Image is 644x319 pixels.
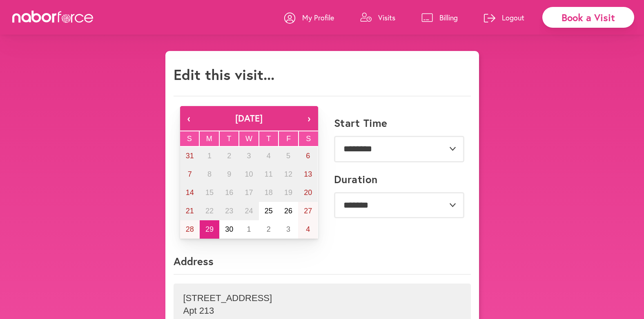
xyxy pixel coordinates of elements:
button: September 5, 2025 [279,147,298,165]
abbr: October 4, 2025 [306,225,310,233]
button: September 20, 2025 [298,184,318,202]
button: September 29, 2025 [200,220,219,239]
button: September 16, 2025 [219,184,239,202]
button: September 10, 2025 [239,165,258,184]
button: [DATE] [198,106,300,131]
p: Apt 213 [183,306,461,316]
abbr: September 23, 2025 [225,207,233,215]
p: Visits [378,13,395,22]
abbr: September 24, 2025 [245,207,253,215]
button: September 18, 2025 [259,184,279,202]
abbr: September 21, 2025 [186,207,194,215]
button: September 30, 2025 [219,220,239,239]
abbr: September 5, 2025 [286,152,290,160]
abbr: Thursday [267,135,271,143]
abbr: Wednesday [245,135,252,143]
button: September 11, 2025 [259,165,279,184]
abbr: September 17, 2025 [245,188,253,197]
div: Book a Visit [542,7,634,28]
abbr: September 8, 2025 [207,170,212,178]
button: September 4, 2025 [259,147,279,165]
abbr: September 29, 2025 [205,225,214,233]
abbr: September 25, 2025 [265,207,273,215]
button: October 1, 2025 [239,220,258,239]
h1: Edit this visit... [174,66,274,83]
label: Start Time [334,117,388,129]
button: › [300,106,318,131]
abbr: October 3, 2025 [286,225,290,233]
abbr: Tuesday [227,135,231,143]
a: My Profile [284,5,334,30]
abbr: August 31, 2025 [186,152,194,160]
button: August 31, 2025 [180,147,200,165]
abbr: Friday [286,135,291,143]
abbr: September 6, 2025 [306,152,310,160]
abbr: September 22, 2025 [205,207,214,215]
button: September 26, 2025 [279,202,298,220]
button: October 4, 2025 [298,220,318,239]
button: September 21, 2025 [180,202,200,220]
button: September 1, 2025 [200,147,219,165]
button: October 3, 2025 [279,220,298,239]
button: September 28, 2025 [180,220,200,239]
abbr: October 1, 2025 [247,225,251,233]
abbr: September 20, 2025 [304,188,312,197]
abbr: September 2, 2025 [227,152,231,160]
button: September 12, 2025 [279,165,298,184]
p: Logout [502,13,524,22]
button: September 22, 2025 [200,202,219,220]
button: September 27, 2025 [298,202,318,220]
button: September 9, 2025 [219,165,239,184]
button: ‹ [180,106,198,131]
button: September 14, 2025 [180,184,200,202]
button: September 2, 2025 [219,147,239,165]
abbr: September 19, 2025 [284,188,292,197]
abbr: September 4, 2025 [267,152,271,160]
abbr: September 12, 2025 [284,170,292,178]
button: September 25, 2025 [259,202,279,220]
p: Billing [439,13,458,22]
abbr: September 28, 2025 [186,225,194,233]
button: September 24, 2025 [239,202,258,220]
abbr: September 18, 2025 [265,188,273,197]
abbr: September 3, 2025 [247,152,251,160]
abbr: September 1, 2025 [207,152,212,160]
abbr: September 9, 2025 [227,170,231,178]
abbr: September 30, 2025 [225,225,233,233]
button: September 15, 2025 [200,184,219,202]
abbr: September 27, 2025 [304,207,312,215]
a: Billing [421,5,458,30]
abbr: Monday [206,135,212,143]
button: September 6, 2025 [298,147,318,165]
abbr: September 11, 2025 [265,170,273,178]
p: [STREET_ADDRESS] [183,293,461,303]
button: September 8, 2025 [200,165,219,184]
a: Logout [484,5,524,30]
p: Address [174,254,471,275]
abbr: September 16, 2025 [225,188,233,197]
button: September 7, 2025 [180,165,200,184]
button: September 13, 2025 [298,165,318,184]
button: October 2, 2025 [259,220,279,239]
a: Visits [360,5,395,30]
p: My Profile [302,13,334,22]
label: Duration [334,173,378,186]
abbr: September 15, 2025 [205,188,214,197]
button: September 23, 2025 [219,202,239,220]
abbr: September 13, 2025 [304,170,312,178]
abbr: September 26, 2025 [284,207,292,215]
abbr: September 10, 2025 [245,170,253,178]
abbr: September 7, 2025 [188,170,192,178]
abbr: October 2, 2025 [267,225,271,233]
button: September 19, 2025 [279,184,298,202]
abbr: Saturday [306,135,311,143]
abbr: Sunday [187,135,192,143]
button: September 3, 2025 [239,147,258,165]
abbr: September 14, 2025 [186,188,194,197]
button: September 17, 2025 [239,184,258,202]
